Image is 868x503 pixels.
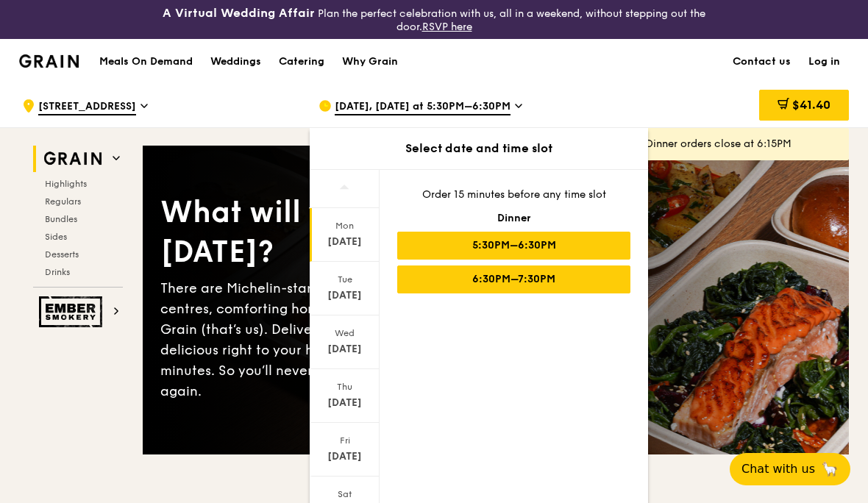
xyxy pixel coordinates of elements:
a: GrainGrain [19,38,79,82]
h3: A Virtual Wedding Affair [163,6,315,21]
button: Chat with us🦙 [730,453,850,485]
a: Contact us [724,40,800,84]
div: Wed [312,327,377,339]
div: Catering [279,40,324,84]
a: Log in [800,40,849,84]
div: What will you eat [DATE]? [160,193,496,272]
span: Highlights [45,179,87,189]
a: Catering [270,40,333,84]
img: Grain [19,54,79,68]
span: Desserts [45,249,79,260]
div: Order 15 minutes before any time slot [397,188,630,202]
div: [DATE] [312,449,377,464]
span: [DATE], [DATE] at 5:30PM–6:30PM [335,99,511,115]
img: Grain web logo [39,146,107,172]
span: Drinks [45,267,70,277]
div: Fri [312,435,377,446]
div: [DATE] [312,342,377,357]
div: [DATE] [312,288,377,303]
div: Thu [312,381,377,393]
span: Sides [45,232,67,242]
div: There are Michelin-star restaurants, hawker centres, comforting home-cooked classics… and Grain (... [160,278,496,402]
span: [STREET_ADDRESS] [38,99,136,115]
a: RSVP here [422,21,472,33]
a: Why Grain [333,40,407,84]
span: Chat with us [741,460,815,478]
span: $41.40 [792,98,830,112]
div: Sat [312,488,377,500]
div: [DATE] [312,396,377,410]
span: Regulars [45,196,81,207]
div: Plan the perfect celebration with us, all in a weekend, without stepping out the door. [145,6,724,33]
div: Dinner orders close at 6:15PM [646,137,837,151]
div: Dinner [397,211,630,226]
div: 6:30PM–7:30PM [397,265,630,293]
h1: Meals On Demand [99,54,193,69]
div: 5:30PM–6:30PM [397,232,630,260]
div: Why Grain [342,40,398,84]
div: Tue [312,274,377,285]
img: Ember Smokery web logo [39,296,107,327]
span: Bundles [45,214,77,224]
a: Weddings [202,40,270,84]
div: Select date and time slot [310,140,648,157]
div: Mon [312,220,377,232]
div: [DATE] [312,235,377,249]
div: Weddings [210,40,261,84]
span: 🦙 [821,460,839,478]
